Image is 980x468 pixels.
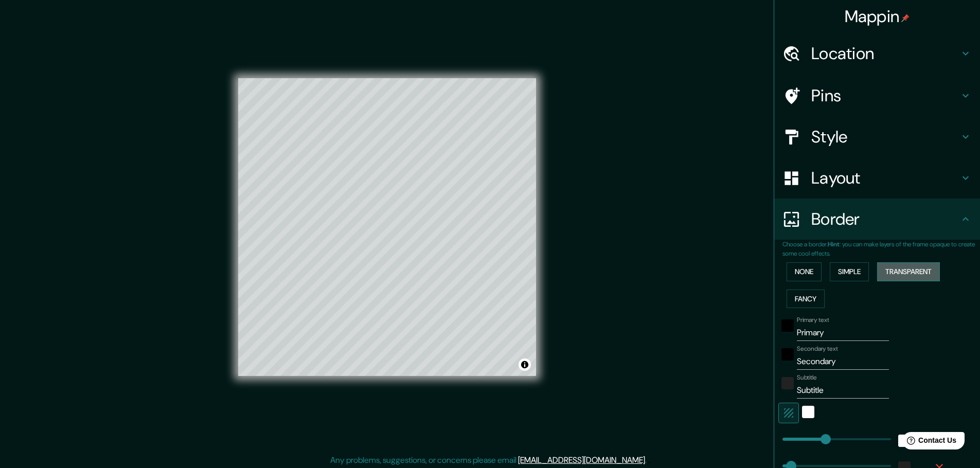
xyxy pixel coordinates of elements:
h4: Border [811,209,959,229]
p: Choose a border. : you can make layers of the frame opaque to create some cool effects. [782,240,980,258]
div: . [648,454,650,466]
button: white [802,406,814,418]
button: Fancy [787,290,825,309]
button: black [781,348,794,361]
div: Pins [774,75,980,116]
h4: Location [811,43,959,64]
button: color-222222 [781,377,794,389]
label: Primary text [797,316,829,325]
div: . [647,454,648,466]
h4: Pins [811,85,959,106]
button: None [787,262,822,281]
label: Subtitle [797,373,817,382]
iframe: Help widget launcher [888,428,969,457]
div: Border [774,199,980,240]
h4: Mappin [845,6,910,27]
button: Toggle attribution [519,358,531,371]
div: Layout [774,157,980,199]
h4: Style [811,127,959,147]
a: [EMAIL_ADDRESS][DOMAIN_NAME] [518,455,645,465]
label: Secondary text [797,345,838,353]
div: Style [774,116,980,157]
p: Any problems, suggestions, or concerns please email . [330,454,647,466]
img: pin-icon.png [901,14,910,22]
div: Location [774,33,980,74]
h4: Layout [811,168,959,188]
b: Hint [828,240,840,248]
button: black [781,319,794,332]
button: Simple [830,262,869,281]
button: Transparent [877,262,940,281]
